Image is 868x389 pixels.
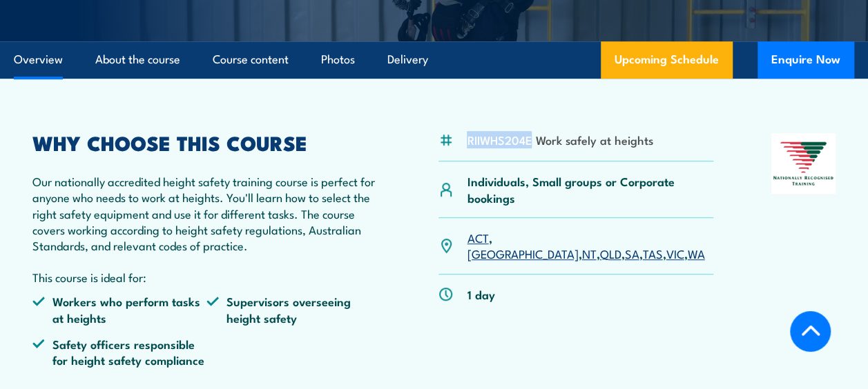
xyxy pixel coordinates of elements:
li: Safety officers responsible for height safety compliance [32,336,206,368]
h2: WHY CHOOSE THIS COURSE [32,133,380,151]
p: , , , , , , , [467,230,713,262]
a: Photos [321,41,355,78]
a: Delivery [387,41,428,78]
p: This course is ideal for: [32,269,380,285]
p: Our nationally accredited height safety training course is perfect for anyone who needs to work a... [32,173,380,254]
a: [GEOGRAPHIC_DATA] [467,245,578,261]
img: Nationally Recognised Training logo. [771,133,836,194]
a: VIC [666,245,684,261]
a: NT [581,245,596,261]
li: RIIWHS204E Work safely at heights [467,132,653,148]
a: Overview [14,41,63,78]
a: QLD [599,245,621,261]
li: Workers who perform tasks at heights [32,293,206,326]
a: About the course [95,41,180,78]
a: Course content [213,41,289,78]
p: 1 day [467,286,494,302]
li: Supervisors overseeing height safety [206,293,380,326]
a: ACT [467,229,488,246]
a: Upcoming Schedule [601,41,733,79]
a: SA [624,245,639,261]
a: TAS [642,245,662,261]
a: WA [687,245,704,261]
button: Enquire Now [758,41,854,79]
p: Individuals, Small groups or Corporate bookings [467,173,713,206]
